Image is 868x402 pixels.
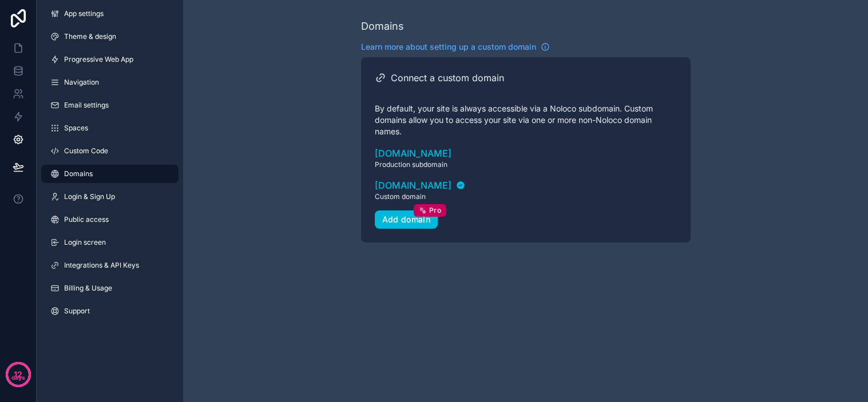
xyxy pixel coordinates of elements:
[41,119,179,137] a: Spaces
[375,178,465,192] a: [DOMAIN_NAME]
[41,142,179,160] a: Custom Code
[41,188,179,206] a: Login & Sign Up
[41,50,179,69] a: Progressive Web App
[41,165,179,183] a: Domains
[429,206,441,215] span: Pro
[375,192,465,201] span: Custom domain
[41,5,179,23] a: App settings
[361,41,550,53] a: Learn more about setting up a custom domain
[41,210,179,229] a: Public access
[64,124,88,133] span: Spaces
[64,146,108,156] span: Custom Code
[361,41,536,53] span: Learn more about setting up a custom domain
[41,279,179,297] a: Billing & Usage
[11,373,25,383] p: days
[64,284,112,293] span: Billing & Usage
[64,238,106,247] span: Login screen
[41,256,179,274] a: Integrations & API Keys
[41,96,179,114] a: Email settings
[41,73,179,91] a: Navigation
[64,215,109,224] span: Public access
[64,261,139,270] span: Integrations & API Keys
[64,9,104,18] span: App settings
[375,146,677,160] a: [DOMAIN_NAME]
[64,192,115,201] span: Login & Sign Up
[64,307,90,316] span: Support
[382,214,431,225] div: Add domain
[41,27,179,46] a: Theme & design
[375,103,677,137] p: By default, your site is always accessible via a Noloco subdomain. Custom domains allow you to ac...
[64,55,133,64] span: Progressive Web App
[64,78,99,87] span: Navigation
[41,233,179,252] a: Login screen
[41,302,179,320] a: Support
[375,160,677,169] span: Production subdomain
[64,32,116,41] span: Theme & design
[14,369,22,380] p: 12
[64,169,93,178] span: Domains
[375,210,438,229] button: Add domainPro
[361,18,404,34] div: Domains
[64,101,109,110] span: Email settings
[391,71,504,85] h2: Connect a custom domain
[375,178,451,192] span: [DOMAIN_NAME]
